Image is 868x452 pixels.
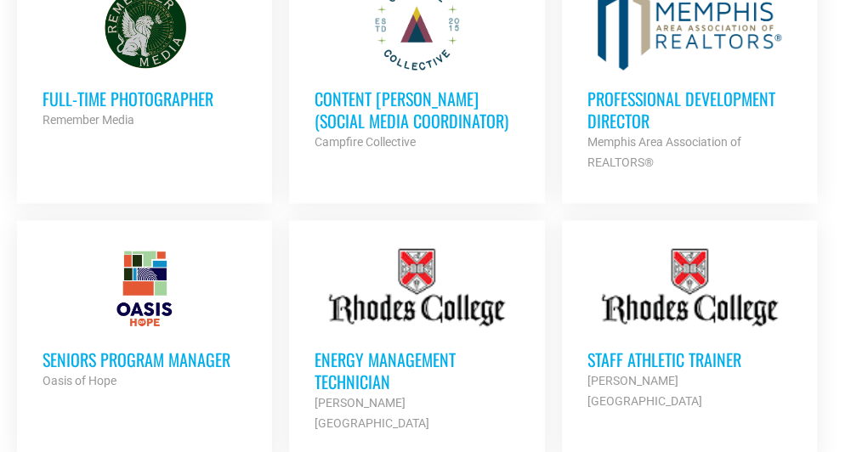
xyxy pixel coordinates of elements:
strong: [PERSON_NAME][GEOGRAPHIC_DATA] [315,396,429,430]
a: Staff Athletic Trainer [PERSON_NAME][GEOGRAPHIC_DATA] [562,221,817,437]
h3: Professional Development Director [587,88,791,132]
a: Seniors Program Manager Oasis of Hope [17,221,272,416]
strong: Memphis Area Association of REALTORS® [587,135,741,169]
strong: [PERSON_NAME][GEOGRAPHIC_DATA] [587,374,702,408]
h3: Energy Management Technician [315,348,519,393]
h3: Full-Time Photographer [43,88,247,110]
h3: Seniors Program Manager [43,348,247,370]
h3: Content [PERSON_NAME] (Social Media Coordinator) [315,88,519,132]
h3: Staff Athletic Trainer [587,348,791,370]
strong: Remember Media [43,113,134,127]
strong: Oasis of Hope [43,374,116,387]
strong: Campfire Collective [315,135,416,149]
